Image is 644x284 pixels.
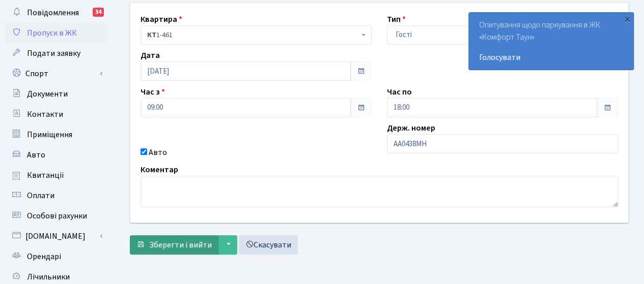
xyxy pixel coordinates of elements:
[27,48,80,59] span: Подати заявку
[5,3,107,23] a: Повідомлення34
[5,84,107,104] a: Документи
[469,13,633,70] div: Опитування щодо паркування в ЖК «Комфорт Таун»
[27,88,68,100] span: Документи
[622,14,632,24] div: ×
[27,149,45,161] span: Авто
[27,7,79,18] span: Повідомлення
[27,190,54,201] span: Оплати
[387,122,435,134] label: Держ. номер
[93,8,104,17] div: 34
[5,206,107,226] a: Особові рахунки
[27,109,63,120] span: Контакти
[27,170,64,181] span: Квитанції
[5,124,107,145] a: Приміщення
[141,49,160,61] label: Дата
[141,13,182,25] label: Квартира
[149,146,167,159] label: Авто
[5,104,107,124] a: Контакти
[149,239,212,250] span: Зберегти і вийти
[27,251,61,262] span: Орендарі
[5,226,107,246] a: [DOMAIN_NAME]
[479,51,623,64] a: Голосувати
[387,134,618,153] input: AA0001AA
[5,165,107,185] a: Квитанції
[5,23,107,43] a: Пропуск в ЖК
[27,210,87,222] span: Особові рахунки
[141,25,372,45] span: <b>КТ</b>&nbsp;&nbsp;&nbsp;&nbsp;1-461
[387,86,412,98] label: Час по
[5,246,107,267] a: Орендарі
[27,27,77,39] span: Пропуск в ЖК
[5,145,107,165] a: Авто
[387,13,406,25] label: Тип
[5,64,107,84] a: Спорт
[27,271,70,282] span: Лічильники
[27,129,72,140] span: Приміщення
[141,164,178,176] label: Коментар
[147,30,156,40] b: КТ
[141,86,165,98] label: Час з
[130,235,218,255] button: Зберегти і вийти
[239,235,298,255] a: Скасувати
[5,185,107,206] a: Оплати
[147,30,359,40] span: <b>КТ</b>&nbsp;&nbsp;&nbsp;&nbsp;1-461
[5,43,107,64] a: Подати заявку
